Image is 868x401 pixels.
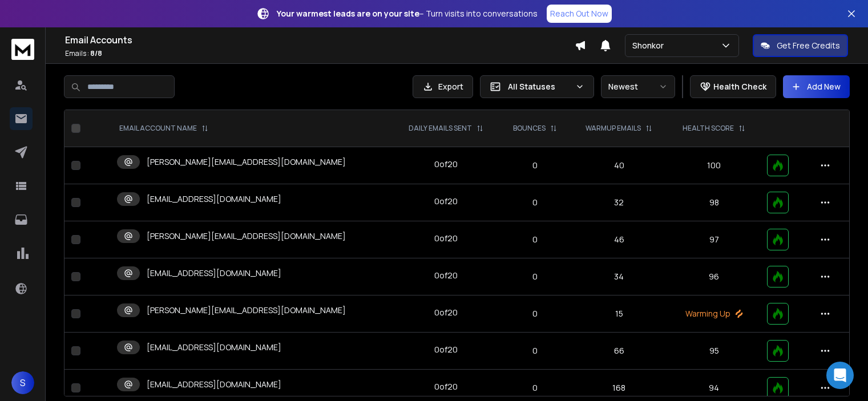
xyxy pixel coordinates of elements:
a: Reach Out Now [547,5,612,23]
div: Open Intercom Messenger [826,362,854,389]
p: Emails : [65,49,575,58]
p: HEALTH SCORE [683,124,734,133]
p: [PERSON_NAME][EMAIL_ADDRESS][DOMAIN_NAME] [147,230,346,242]
p: 0 [506,234,564,245]
div: 0 of 20 [434,159,458,170]
p: Warming Up [675,308,753,319]
p: Health Check [713,81,766,92]
td: 32 [571,184,668,221]
div: 0 of 20 [434,344,458,355]
p: BOUNCES [513,124,546,133]
p: Get Free Credits [777,40,840,51]
td: 34 [571,258,668,295]
td: 98 [668,184,760,221]
td: 15 [571,295,668,333]
p: 0 [506,271,564,282]
td: 66 [571,333,668,370]
p: [EMAIL_ADDRESS][DOMAIN_NAME] [147,193,281,205]
button: Get Free Credits [753,34,848,57]
button: Health Check [690,75,776,98]
img: logo [11,39,34,60]
td: 96 [668,258,760,295]
p: 0 [506,197,564,208]
td: 100 [668,147,760,184]
p: 0 [506,160,564,171]
p: – Turn visits into conversations [277,8,538,19]
div: 0 of 20 [434,307,458,318]
strong: Your warmest leads are on your site [277,8,419,19]
div: EMAIL ACCOUNT NAME [119,124,208,133]
button: Newest [601,75,675,98]
p: [PERSON_NAME][EMAIL_ADDRESS][DOMAIN_NAME] [147,156,346,168]
p: DAILY EMAILS SENT [409,124,472,133]
td: 97 [668,221,760,258]
td: 40 [571,147,668,184]
button: S [11,371,34,394]
div: 0 of 20 [434,381,458,392]
button: Add New [783,75,850,98]
div: 0 of 20 [434,196,458,207]
p: [EMAIL_ADDRESS][DOMAIN_NAME] [147,342,281,353]
p: [EMAIL_ADDRESS][DOMAIN_NAME] [147,268,281,279]
p: 0 [506,382,564,394]
td: 46 [571,221,668,258]
p: WARMUP EMAILS [586,124,641,133]
p: 0 [506,308,564,319]
p: Reach Out Now [550,8,608,19]
div: 0 of 20 [434,270,458,281]
h1: Email Accounts [65,33,575,47]
p: 0 [506,345,564,357]
span: 8 / 8 [90,48,102,58]
p: [EMAIL_ADDRESS][DOMAIN_NAME] [147,379,281,390]
button: Export [413,75,473,98]
p: Shonkor [632,40,668,51]
td: 95 [668,333,760,370]
div: 0 of 20 [434,233,458,244]
p: [PERSON_NAME][EMAIL_ADDRESS][DOMAIN_NAME] [147,305,346,316]
p: All Statuses [508,81,571,92]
